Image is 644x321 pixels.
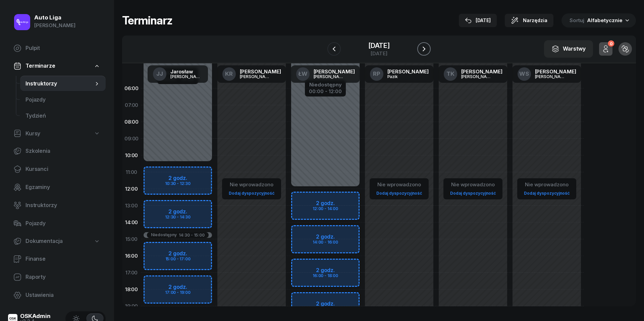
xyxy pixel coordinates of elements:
[374,189,425,197] a: Dodaj dyspozycyjność
[599,42,612,56] button: 0
[519,71,529,77] span: WS
[446,71,454,77] span: TK
[8,287,106,303] a: Ustawienia
[465,16,491,24] div: [DATE]
[20,108,106,124] a: Tydzień
[170,69,203,74] div: Jarosław
[25,112,100,120] span: Tydzień
[438,65,508,83] a: TK[PERSON_NAME][PERSON_NAME]
[34,15,75,20] div: Auto Liga
[25,165,100,174] span: Kursanci
[25,95,100,104] span: Pojazdy
[387,74,420,79] div: Pazik
[8,40,106,56] a: Pulpit
[122,14,172,26] h1: Terminarz
[521,189,572,197] a: Dodaj dyspozycyjność
[226,179,277,199] button: Nie wprowadzonoDodaj dyspozycyjność
[179,233,205,237] div: 14:30 - 15:00
[291,65,360,83] a: ŁW[PERSON_NAME][PERSON_NAME]
[217,65,286,83] a: KR[PERSON_NAME][PERSON_NAME]
[122,264,141,281] div: 17:00
[122,97,141,114] div: 07:00
[122,164,141,181] div: 11:00
[25,237,63,246] span: Dokumentacja
[374,180,425,189] div: Nie wprowadzono
[309,87,342,94] div: 00:00 - 12:00
[20,92,106,108] a: Pojazdy
[368,42,390,49] div: [DATE]
[25,147,100,155] span: Szkolenia
[122,281,141,298] div: 18:00
[122,114,141,130] div: 08:00
[122,298,141,315] div: 19:00
[156,71,163,77] span: JJ
[459,14,497,27] button: [DATE]
[122,80,141,97] div: 06:00
[521,179,572,199] button: Nie wprowadzonoDodaj dyspozycyjność
[148,65,208,83] a: JJJarosław[PERSON_NAME]
[309,81,342,95] button: Niedostępny00:00 - 12:00
[151,233,177,237] div: Niedostępny
[20,313,51,319] div: OSKAdmin
[25,129,40,138] span: Kursy
[8,143,106,159] a: Szkolenia
[587,17,623,23] span: Alfabetycznie
[544,40,593,58] button: Warstwy
[298,71,308,77] span: ŁW
[461,74,493,79] div: [PERSON_NAME]
[8,58,106,74] a: Terminarze
[365,65,434,83] a: RP[PERSON_NAME]Pazik
[25,255,100,263] span: Finanse
[122,130,141,147] div: 09:00
[8,161,106,177] a: Kursanci
[151,233,205,237] button: Niedostępny14:30 - 15:00
[25,183,100,192] span: Egzaminy
[368,51,390,56] div: [DATE]
[447,179,498,199] button: Nie wprowadzonoDodaj dyspozycyjność
[309,82,342,87] div: Niedostępny
[8,251,106,267] a: Finanse
[314,74,346,79] div: [PERSON_NAME]
[608,41,614,47] div: 0
[535,69,576,74] div: [PERSON_NAME]
[447,180,498,189] div: Nie wprowadzono
[226,180,277,189] div: Nie wprowadzono
[225,71,233,77] span: KR
[461,69,502,74] div: [PERSON_NAME]
[122,214,141,231] div: 14:00
[122,231,141,248] div: 15:00
[25,291,100,300] span: Ustawienia
[387,69,429,74] div: [PERSON_NAME]
[25,273,100,281] span: Raporty
[314,69,355,74] div: [PERSON_NAME]
[122,147,141,164] div: 10:00
[512,65,582,83] a: WS[PERSON_NAME][PERSON_NAME]
[25,62,55,70] span: Terminarze
[25,219,100,228] span: Pojazdy
[25,44,100,53] span: Pulpit
[8,179,106,195] a: Egzaminy
[535,74,567,79] div: [PERSON_NAME]
[447,189,498,197] a: Dodaj dyspozycyjność
[373,71,380,77] span: RP
[551,45,586,53] div: Warstwy
[170,74,203,79] div: [PERSON_NAME]
[240,69,281,74] div: [PERSON_NAME]
[521,180,572,189] div: Nie wprowadzono
[8,126,106,141] a: Kursy
[240,74,272,79] div: [PERSON_NAME]
[561,13,636,27] button: Sortuj Alfabetycznie
[8,234,106,249] a: Dokumentacja
[122,248,141,264] div: 16:00
[34,21,75,30] div: [PERSON_NAME]
[8,269,106,285] a: Raporty
[8,197,106,213] a: Instruktorzy
[570,16,586,25] span: Sortuj
[20,76,106,92] a: Instruktorzy
[122,181,141,197] div: 12:00
[25,79,94,88] span: Instruktorzy
[122,197,141,214] div: 13:00
[8,215,106,232] a: Pojazdy
[523,16,547,24] span: Narzędzia
[25,201,100,210] span: Instruktorzy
